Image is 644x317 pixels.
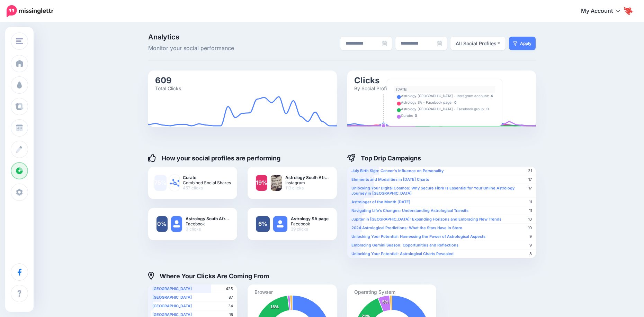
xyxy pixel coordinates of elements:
text: Clicks [354,75,379,85]
a: 0% [156,216,168,232]
text: Operating System [354,289,395,295]
span: 10 [528,225,532,231]
span: 11 [529,208,532,213]
span: 425 [226,286,233,291]
h4: Top Drip Campaigns [347,154,421,162]
div: All Social Profiles [456,39,497,48]
img: Missinglettr [7,5,53,17]
b: 2024 Astrological Predictions: What the Stars Have in Store [351,225,462,230]
b: Unlocking Your Potential: Astrological Charts Revealed [351,251,454,256]
span: 21 [528,168,532,174]
b: Astrology South Afr… [186,216,229,221]
span: 8 [529,251,532,257]
span: 9 [529,234,532,239]
span: 39 clicks [291,226,329,232]
span: 11 [529,199,532,205]
h4: Where Your Clicks Are Coming From [148,272,269,280]
b: [GEOGRAPHIC_DATA] [152,312,192,317]
span: Combined Social Shares [183,180,231,185]
b: Unlocking Your Digital Cosmos: Why Secure Fibre Is Essential for Your Online Astrology Journey in... [351,186,515,196]
b: Unlocking Your Potential: Harnessing the Power of Astrological Aspects [351,234,485,239]
span: Facebook [186,221,229,226]
span: 113 clicks [285,185,329,190]
b: [GEOGRAPHIC_DATA] [152,286,192,291]
img: user_default_image.png [171,216,182,232]
a: 6% [256,216,270,232]
span: 9 [529,243,532,248]
span: Monitor your social performance [148,44,270,53]
b: July Birth Sign: Cancer's Influence on Personality [351,168,444,173]
b: [GEOGRAPHIC_DATA] [152,304,192,308]
a: 75% [154,175,167,191]
img: user_default_image.png [273,216,287,232]
span: 17 [528,186,532,191]
b: Elements and Modalities in [DATE] Charts [351,177,429,182]
img: .png-82458 [271,175,282,191]
text: 609 [155,75,172,85]
span: 457 clicks [183,185,231,190]
span: 34 [228,304,233,309]
span: 10 [528,217,532,222]
b: Navigating Life’s Changes: Understanding Astrological Transits [351,208,468,213]
text: By Social Profile [354,85,391,91]
span: Instagram [285,180,329,185]
b: Jupiter in [GEOGRAPHIC_DATA]: Expanding Horizons and Embracing New Trends [351,217,501,222]
a: My Account [574,3,634,20]
button: All Social Profiles [450,37,506,50]
b: Astrologer of the Month [DATE] [351,199,410,204]
b: [GEOGRAPHIC_DATA] [152,295,192,300]
span: 17 [528,177,532,182]
button: Apply [509,37,536,50]
b: Astrology SA page [291,216,329,221]
a: 19% [256,175,267,191]
text: Total Clicks [155,85,181,91]
span: 87 [229,295,233,300]
text: Browser [254,289,273,295]
span: 0 clicks [186,226,229,232]
b: Astrology South Afr… [285,175,329,180]
b: Embracing Gemini Season: Opportunities and Reflections [351,243,458,248]
span: Facebook [291,221,329,226]
img: menu.png [16,38,23,44]
h4: How your social profiles are performing [148,154,281,162]
b: Curate [183,175,231,180]
span: Analytics [148,34,270,40]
